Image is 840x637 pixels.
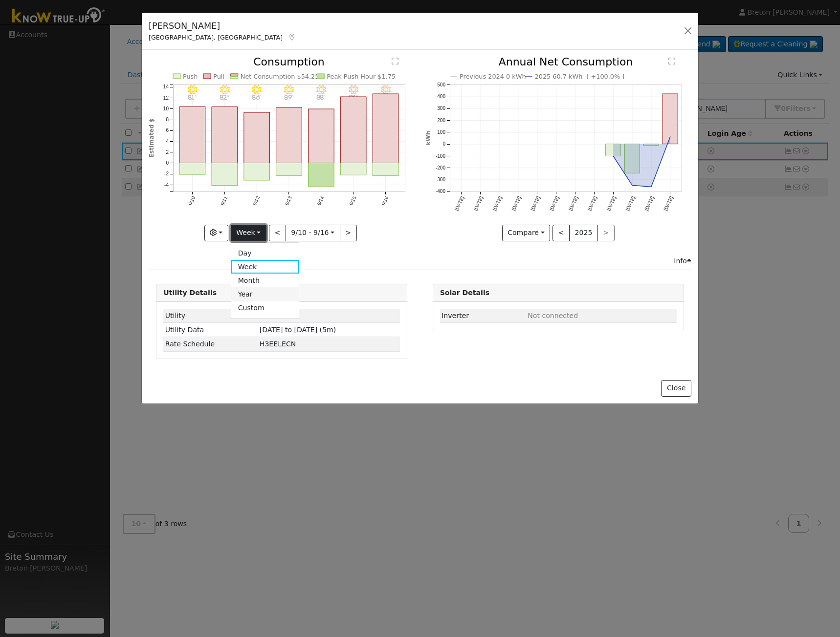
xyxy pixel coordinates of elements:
[553,225,570,241] button: <
[253,56,325,68] text: Consumption
[163,95,169,101] text: 12
[163,309,258,323] td: Utility
[498,56,633,68] text: Annual Net Consumption
[341,163,367,175] rect: onclick=""
[611,154,615,158] circle: onclick=""
[213,73,224,80] text: Pull
[349,195,357,207] text: 9/15
[166,117,169,123] text: 8
[166,161,169,166] text: 0
[436,165,445,170] text: -200
[231,287,299,301] a: Year
[373,163,399,176] rect: onclick=""
[163,85,169,90] text: 14
[163,337,258,351] td: Rate Schedule
[187,195,196,207] text: 9/10
[345,95,362,100] p: 93°
[437,118,445,123] text: 200
[643,195,655,212] text: [DATE]
[425,131,432,146] text: kWh
[440,289,489,297] strong: Solar Details
[260,326,336,334] span: [DATE] to [DATE] (5m)
[241,73,319,80] text: Net Consumption $54.25
[437,130,445,135] text: 100
[252,85,262,95] i: 9/12 - MostlyClear
[510,195,522,212] text: [DATE]
[668,135,672,139] circle: onclick=""
[381,195,390,207] text: 9/16
[286,225,340,241] button: 9/10 - 9/16
[244,112,270,163] rect: onclick=""
[316,195,325,207] text: 9/14
[231,301,299,315] a: Custom
[437,94,445,100] text: 400
[668,57,675,65] text: 
[281,95,298,100] p: 89°
[220,85,230,95] i: 9/11 - MostlyClear
[149,20,296,32] h5: [PERSON_NAME]
[606,195,617,212] text: [DATE]
[624,144,640,173] rect: onclick=""
[491,195,503,212] text: [DATE]
[587,195,598,212] text: [DATE]
[437,106,445,111] text: 300
[149,34,283,41] span: [GEOGRAPHIC_DATA], [GEOGRAPHIC_DATA]
[568,195,579,212] text: [DATE]
[231,274,299,287] a: Month
[460,73,526,80] text: Previous 2024 0 kWh
[663,94,678,144] rect: onclick=""
[188,85,198,95] i: 9/10 - MostlyClear
[528,312,578,319] span: ID: null, authorized: None
[287,33,296,41] a: Map
[340,225,357,241] button: >
[440,309,526,323] td: Inverter
[244,163,270,181] rect: onclick=""
[454,195,465,212] text: [DATE]
[373,94,399,163] rect: onclick=""
[392,57,398,65] text: 
[624,195,636,212] text: [DATE]
[436,177,445,183] text: -300
[231,260,299,274] a: Week
[260,312,279,319] span: ID: 17193694, authorized: 08/19/25
[212,163,238,186] rect: onclick=""
[231,246,299,260] a: Day
[248,95,265,100] p: 86°
[269,225,286,241] button: <
[381,85,391,95] i: 9/16 - MostlyClear
[284,195,293,207] text: 9/13
[663,195,674,212] text: [DATE]
[220,195,228,207] text: 9/11
[309,163,334,187] rect: onclick=""
[316,85,326,95] i: 9/14 - MostlyClear
[148,119,155,158] text: Estimated $
[252,195,261,207] text: 9/12
[260,340,296,348] span: V
[276,163,302,176] rect: onclick=""
[643,144,659,146] rect: onclick=""
[472,195,484,212] text: [DATE]
[549,195,560,212] text: [DATE]
[276,107,302,163] rect: onclick=""
[349,85,358,95] i: 9/15 - MostlyClear
[530,195,541,212] text: [DATE]
[502,225,551,241] button: Compare
[309,109,334,163] rect: onclick=""
[164,182,169,188] text: -4
[212,107,238,163] rect: onclick=""
[436,189,445,194] text: -400
[216,95,233,100] p: 82°
[436,153,445,159] text: -100
[164,171,169,177] text: -2
[166,149,169,155] text: 2
[284,85,294,95] i: 9/13 - MostlyClear
[605,144,620,156] rect: onclick=""
[341,97,367,163] rect: onclick=""
[163,323,258,337] td: Utility Data
[313,95,330,100] p: 88°
[183,73,198,80] text: Push
[534,73,624,80] text: 2025 60.7 kWh [ +100.0% ]
[184,95,201,100] p: 81°
[674,256,691,266] div: Info
[166,139,169,144] text: 4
